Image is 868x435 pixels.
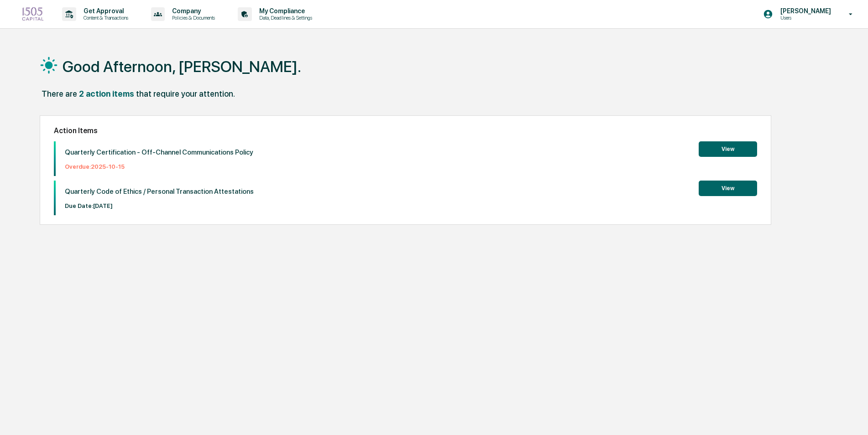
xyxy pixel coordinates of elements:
p: Due Date: [DATE] [65,202,254,209]
p: Get Approval [76,7,133,15]
p: Quarterly Certification - Off-Channel Communications Policy [65,148,253,156]
p: Overdue: 2025-10-15 [65,163,253,170]
img: logo [22,7,44,21]
p: [PERSON_NAME] [773,7,836,15]
div: that require your attention. [136,89,235,98]
p: Users [773,15,836,21]
p: Data, Deadlines & Settings [252,15,317,21]
button: View [699,141,757,157]
p: Quarterly Code of Ethics / Personal Transaction Attestations [65,187,254,196]
p: Policies & Documents [165,15,220,21]
button: View [699,181,757,196]
div: There are [42,89,77,98]
p: Company [165,7,220,15]
p: Content & Transactions [76,15,133,21]
p: My Compliance [252,7,317,15]
h1: Good Afternoon, [PERSON_NAME]. [63,57,301,76]
h2: Action Items [54,126,757,135]
a: View [699,183,757,192]
a: View [699,144,757,153]
div: 2 action items [79,89,134,98]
